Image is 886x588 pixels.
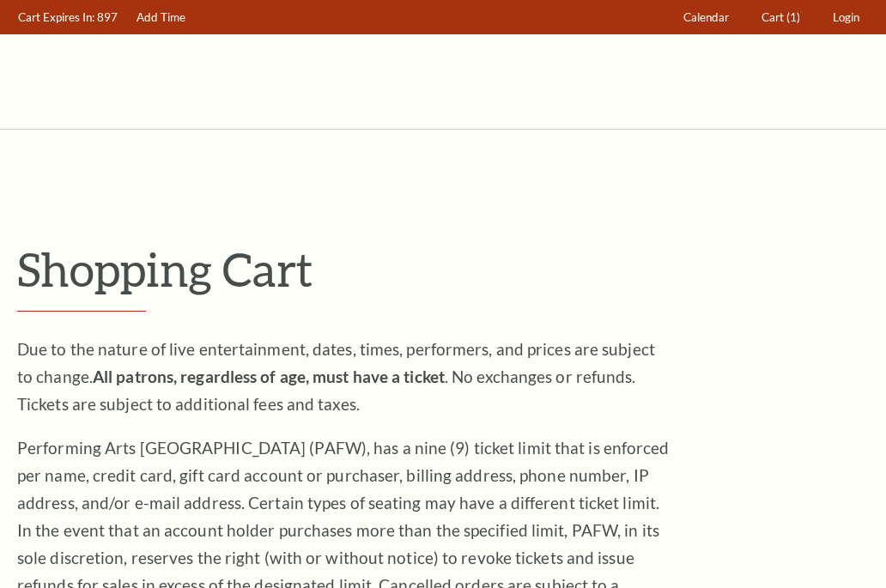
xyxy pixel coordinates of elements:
[754,1,809,34] a: Cart (1)
[18,10,94,24] span: Cart Expires In:
[825,1,868,34] a: Login
[17,339,655,414] span: Due to the nature of live entertainment, dates, times, performers, and prices are subject to chan...
[97,10,118,24] span: 897
[833,10,859,24] span: Login
[93,367,445,386] strong: All patrons, regardless of age, must have a ticket
[129,1,194,34] a: Add Time
[683,10,729,24] span: Calendar
[676,1,737,34] a: Calendar
[762,10,784,24] span: Cart
[786,10,800,24] span: (1)
[17,241,869,297] p: Shopping Cart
